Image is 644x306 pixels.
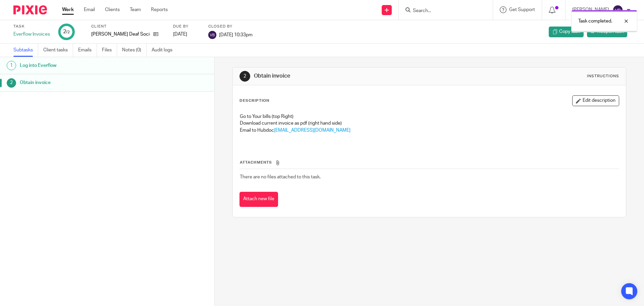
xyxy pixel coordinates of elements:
[254,73,444,80] h1: Obtain invoice
[239,71,250,82] div: 2
[151,6,168,13] a: Reports
[208,24,253,29] label: Closed by
[7,61,16,70] div: 1
[13,24,50,29] label: Task
[78,44,97,57] a: Emails
[63,28,70,36] div: 2
[122,44,147,57] a: Notes (0)
[84,6,95,13] a: Email
[91,24,165,29] label: Client
[240,120,619,127] p: Download current invoice as pdf (right hand side)
[240,127,619,134] p: Email to Hubdoc
[173,24,200,29] label: Due by
[240,161,272,164] span: Attachments
[13,44,38,57] a: Subtasks
[105,6,120,13] a: Clients
[13,5,47,14] img: Pixie
[274,128,351,133] span: [EMAIL_ADDRESS][DOMAIN_NAME]
[219,32,253,37] span: [DATE] 10:33pm
[20,60,145,71] h1: Log into Everflow
[102,44,117,57] a: Files
[173,31,200,38] div: [DATE]
[612,5,623,15] img: svg%3E
[91,31,150,38] p: [PERSON_NAME] Deaf Society
[208,31,216,39] img: svg%3E
[66,30,70,34] small: /2
[239,192,278,207] button: Attach new file
[13,31,50,38] div: Everflow Invoices
[572,95,619,106] button: Edit description
[7,78,16,88] div: 2
[62,6,74,13] a: Work
[20,78,145,88] h1: Obtain invoice
[43,44,73,57] a: Client tasks
[587,74,619,79] div: Instructions
[240,175,321,179] span: There are no files attached to this task.
[130,6,141,13] a: Team
[239,98,269,103] p: Description
[152,44,177,57] a: Audit logs
[240,113,619,120] p: Go to Your bills (top Right)
[578,18,612,25] p: Task completed.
